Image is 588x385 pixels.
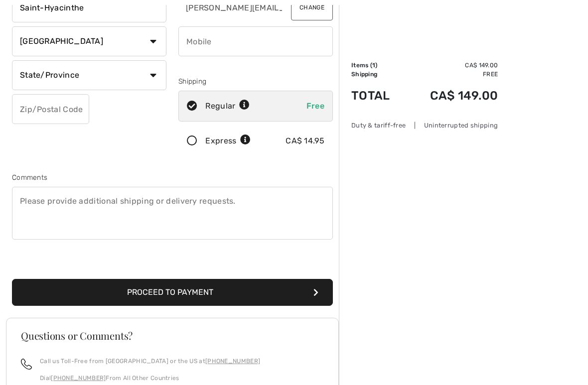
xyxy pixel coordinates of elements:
[12,279,333,306] button: Proceed to Payment
[21,359,32,370] img: call
[306,101,324,111] span: Free
[351,61,405,70] td: Items ( )
[351,70,405,79] td: Shipping
[205,135,251,147] div: Express
[286,135,324,147] div: CA$ 14.95
[21,331,324,341] h3: Questions or Comments?
[51,375,106,382] a: [PHONE_NUMBER]
[205,358,260,365] a: [PHONE_NUMBER]
[372,62,375,69] span: 1
[178,26,333,56] input: Mobile
[405,61,498,70] td: CA$ 149.00
[351,79,405,113] td: Total
[40,357,260,366] p: Call us Toll-Free from [GEOGRAPHIC_DATA] or the US at
[40,374,260,383] p: Dial From All Other Countries
[405,70,498,79] td: Free
[205,100,250,112] div: Regular
[178,76,333,87] div: Shipping
[405,79,498,113] td: CA$ 149.00
[12,94,89,124] input: Zip/Postal Code
[12,172,333,183] div: Comments
[351,121,498,130] div: Duty & tariff-free | Uninterrupted shipping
